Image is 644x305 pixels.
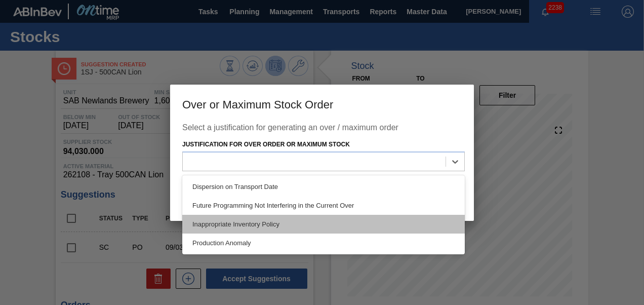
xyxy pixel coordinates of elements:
[182,177,465,196] div: Dispersion on Transport Date
[170,85,474,123] h3: Over or Maximum Stock Order
[182,123,462,137] div: Select a justification for generating an over / maximum order
[182,215,465,234] div: Inappropriate Inventory Policy
[182,196,465,215] div: Future Programming Not Interfering in the Current Over
[182,141,350,148] label: Justification for Over Order or Maximum Stock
